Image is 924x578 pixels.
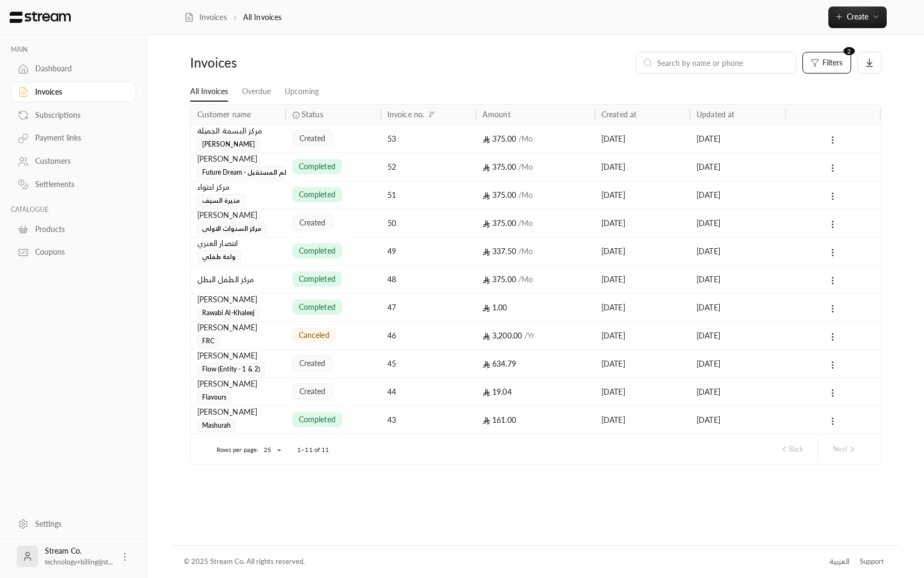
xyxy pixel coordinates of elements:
[299,189,336,200] span: completed
[11,205,136,214] p: CATALOGUE
[299,358,326,369] span: created
[697,406,779,434] div: [DATE]
[197,250,241,263] span: واحة طفلي
[601,350,684,377] div: [DATE]
[483,294,588,321] div: 1.00
[483,265,588,293] div: 375.00
[243,12,282,23] p: All Invoices
[45,546,113,567] div: Stream Co.
[35,224,123,235] div: Products
[35,63,123,74] div: Dashboard
[217,446,259,454] p: Rows per page:
[483,378,588,406] div: 19.04
[299,161,336,172] span: completed
[35,132,123,143] div: Payment links
[387,322,470,349] div: 46
[697,322,779,349] div: [DATE]
[299,274,336,284] span: completed
[35,519,123,529] div: Settings
[518,134,533,143] span: / Mo
[11,82,136,103] a: Invoices
[483,406,588,434] div: 161.00
[197,406,279,418] div: [PERSON_NAME]
[11,104,136,125] a: Subscriptions
[197,307,260,320] span: Rawabi Al-Khaleej
[242,82,271,101] a: Overdue
[197,125,279,137] div: ﻣﺮﻛﺰ ﺍﻟﺒﺴﻤﺔ ﺍﻟﺠﻤﻴﻠﺔ
[197,194,245,207] span: منيرة السيف
[299,245,336,256] span: completed
[518,190,533,200] span: / Mo
[601,294,684,321] div: [DATE]
[197,378,279,390] div: [PERSON_NAME]
[197,391,232,404] span: Flavours
[601,322,684,349] div: [DATE]
[483,209,588,237] div: 375.00
[184,556,305,567] div: © 2025 Stream Co. All rights reserved.
[387,110,424,119] div: Invoice no.
[829,556,849,567] div: العربية
[697,237,779,265] div: [DATE]
[387,181,470,209] div: 51
[697,209,779,237] div: [DATE]
[197,166,309,179] span: Future Dream - مركز حلم المستقبل
[483,237,588,265] div: 337.50
[601,110,637,119] div: Created at
[11,58,136,79] a: Dashboard
[35,156,123,167] div: Customers
[299,217,326,228] span: created
[197,222,266,235] span: مركز السنوات الاولى
[184,12,227,23] a: Invoices
[387,209,470,237] div: 50
[299,414,336,425] span: completed
[11,242,136,263] a: Coupons
[387,153,470,181] div: 52
[302,109,323,120] span: Status
[697,110,734,119] div: Updated at
[197,322,279,334] div: [PERSON_NAME]
[601,153,684,181] div: [DATE]
[518,218,533,228] span: / Mo
[197,335,219,348] span: FRC
[197,209,279,221] div: [PERSON_NAME]
[297,446,329,454] p: 1–11 of 11
[299,133,326,144] span: created
[197,419,236,432] span: Mashurah
[35,247,123,257] div: Coupons
[425,108,438,121] button: Sort
[184,12,282,23] nav: breadcrumb
[197,363,265,376] span: Flow (Entity - 1 & 2)
[601,209,684,237] div: [DATE]
[197,181,279,193] div: مركز احتواء
[483,181,588,209] div: 375.00
[697,294,779,321] div: [DATE]
[697,125,779,152] div: [DATE]
[387,265,470,293] div: 48
[483,110,511,119] div: Amount
[483,125,588,152] div: 375.00
[11,128,136,149] a: Payment links
[483,153,588,181] div: 375.00
[11,174,136,195] a: Settlements
[35,110,123,121] div: Subscriptions
[524,331,534,340] span: / Yr
[601,181,684,209] div: [DATE]
[856,552,888,572] a: Support
[11,45,136,54] p: MAIN
[822,59,842,67] span: Filters
[197,138,260,151] span: [PERSON_NAME]
[197,110,251,119] div: Customer name
[843,47,855,55] span: 2
[847,12,868,21] span: Create
[45,558,113,566] span: technology+billing@st...
[601,378,684,406] div: [DATE]
[387,350,470,377] div: 45
[387,125,470,152] div: 53
[197,237,279,249] div: انتصار العنزي
[35,179,123,190] div: Settlements
[387,294,470,321] div: 47
[518,247,533,256] span: / Mo
[387,237,470,265] div: 49
[518,162,533,171] span: / Mo
[601,237,684,265] div: [DATE]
